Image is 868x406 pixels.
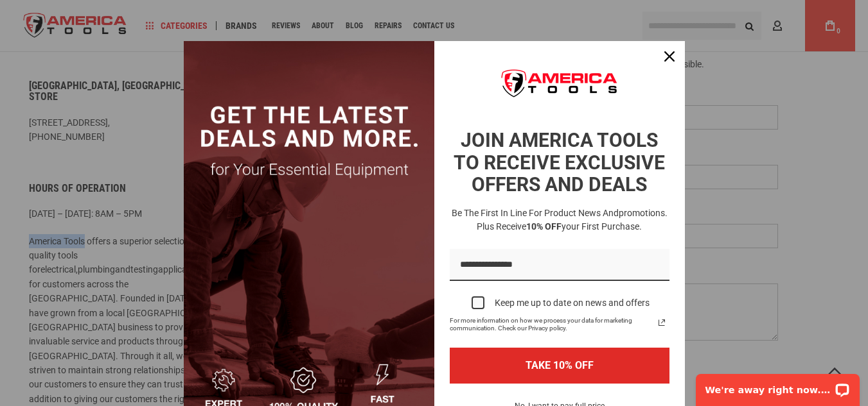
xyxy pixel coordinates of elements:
[450,348,669,383] button: TAKE 10% OFF
[654,41,685,72] button: Close
[495,298,650,309] div: Keep me up to date on news and offers
[654,315,669,330] svg: link icon
[687,366,868,406] iframe: LiveChat chat widget
[454,129,665,196] strong: JOIN AMERICA TOOLS TO RECEIVE EXCLUSIVE OFFERS AND DEALS
[654,315,669,330] a: Read our Privacy Policy
[477,208,668,232] span: promotions. Plus receive your first purchase.
[447,207,672,233] h3: Be the first in line for product news and
[450,317,654,332] span: For more information on how we process your data for marketing communication. Check our Privacy p...
[526,221,562,232] strong: 10% OFF
[450,249,669,282] input: Email field
[664,51,675,62] svg: close icon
